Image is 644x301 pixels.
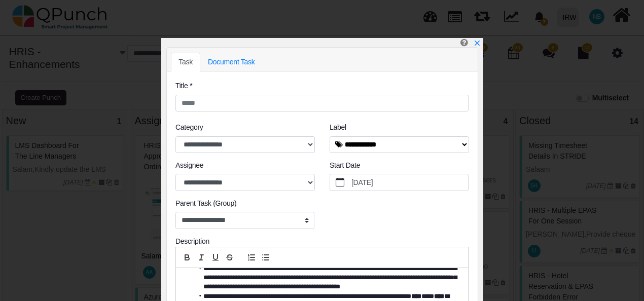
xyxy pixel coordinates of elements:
[336,178,345,187] svg: calendar
[474,39,481,47] a: x
[175,198,314,212] legend: Parent Task (Group)
[200,53,263,71] a: Document Task
[350,174,469,191] label: [DATE]
[175,122,314,136] legend: Category
[175,81,192,91] label: Title *
[330,174,350,191] button: calendar
[474,40,481,47] svg: x
[175,160,314,174] legend: Assignee
[175,236,469,247] div: Description
[330,122,469,136] legend: Label
[460,38,468,47] i: Create Punch
[330,160,469,174] legend: Start Date
[171,53,200,71] a: Task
